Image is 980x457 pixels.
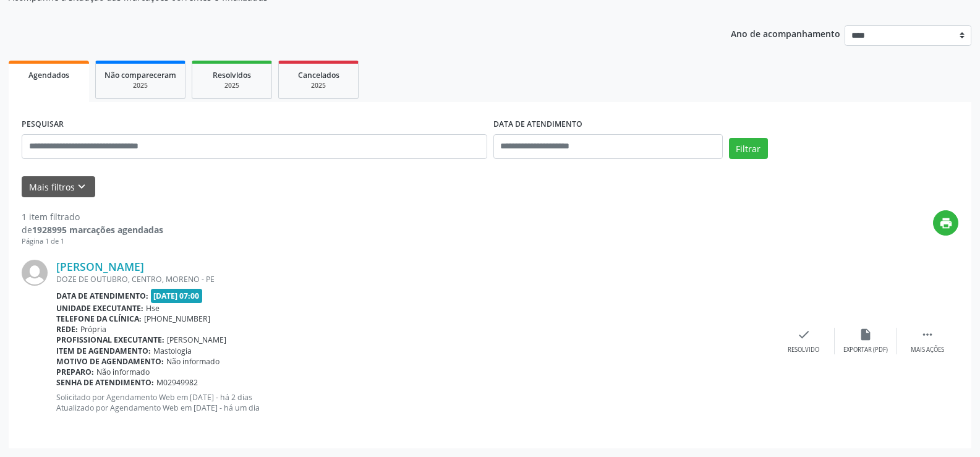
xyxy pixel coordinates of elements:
[56,303,143,314] b: Unidade executante:
[933,210,958,236] button: print
[493,115,582,134] label: DATA DE ATENDIMENTO
[56,377,154,388] b: Senha de atendimento:
[22,236,163,247] div: Página 1 de 1
[56,291,148,301] b: Data de atendimento:
[151,289,203,303] span: [DATE] 07:00
[22,176,95,198] button: Mais filtroskeyboard_arrow_down
[797,328,811,341] i: check
[731,25,840,41] p: Ano de acompanhamento
[22,115,64,134] label: PESQUISAR
[213,70,251,80] span: Resolvidos
[56,274,773,284] div: DOZE DE OUTUBRO, CENTRO, MORENO - PE
[298,70,339,80] span: Cancelados
[96,367,150,377] span: Não informado
[75,180,88,194] i: keyboard_arrow_down
[56,392,773,413] p: Solicitado por Agendamento Web em [DATE] - há 2 dias Atualizado por Agendamento Web em [DATE] - h...
[153,346,192,356] span: Mastologia
[939,216,953,230] i: print
[28,70,69,80] span: Agendados
[80,324,106,335] span: Própria
[104,70,176,80] span: Não compareceram
[22,223,163,236] div: de
[146,303,160,314] span: Hse
[56,314,142,324] b: Telefone da clínica:
[56,335,164,345] b: Profissional executante:
[288,81,349,90] div: 2025
[22,210,163,223] div: 1 item filtrado
[921,328,934,341] i: 
[56,324,78,335] b: Rede:
[56,260,144,273] a: [PERSON_NAME]
[22,260,48,286] img: img
[56,346,151,356] b: Item de agendamento:
[788,346,819,354] div: Resolvido
[32,224,163,236] strong: 1928995 marcações agendadas
[843,346,888,354] div: Exportar (PDF)
[104,81,176,90] div: 2025
[56,356,164,367] b: Motivo de agendamento:
[859,328,872,341] i: insert_drive_file
[911,346,944,354] div: Mais ações
[144,314,210,324] span: [PHONE_NUMBER]
[166,356,219,367] span: Não informado
[156,377,198,388] span: M02949982
[167,335,226,345] span: [PERSON_NAME]
[201,81,263,90] div: 2025
[56,367,94,377] b: Preparo:
[729,138,768,159] button: Filtrar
